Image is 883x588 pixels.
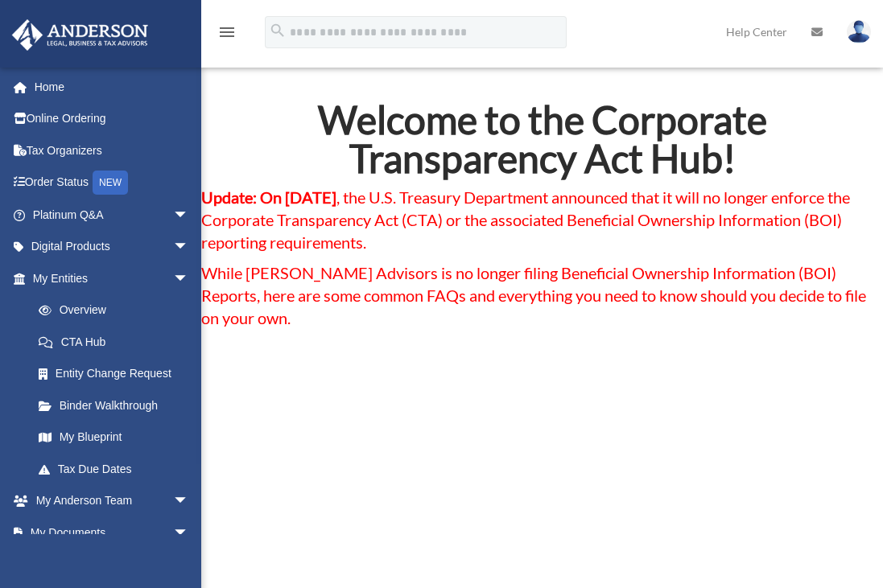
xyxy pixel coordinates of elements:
[23,389,213,421] a: Binder Walkthrough
[201,101,883,186] h2: Welcome to the Corporate Transparency Act Hub!
[11,71,213,103] a: Home
[23,326,205,358] a: CTA Hub
[201,263,866,327] span: While [PERSON_NAME] Advisors is no longer filing Beneficial Ownership Information (BOI) Reports, ...
[23,421,213,454] a: My Blueprint
[201,187,336,207] strong: Update: On [DATE]
[23,294,213,327] a: Overview
[11,231,213,263] a: Digital Productsarrow_drop_down
[7,19,153,51] img: Anderson Advisors Platinum Portal
[11,167,213,199] a: Order StatusNEW
[23,453,213,485] a: Tax Due Dates
[173,199,205,232] span: arrow_drop_down
[173,262,205,295] span: arrow_drop_down
[11,485,213,517] a: My Anderson Teamarrow_drop_down
[201,187,850,252] span: , the U.S. Treasury Department announced that it will no longer enforce the Corporate Transparenc...
[11,516,213,549] a: My Documentsarrow_drop_down
[93,171,128,195] div: NEW
[11,103,213,135] a: Online Ordering
[847,20,871,43] img: User Pic
[217,28,237,42] a: menu
[11,134,213,167] a: Tax Organizers
[173,485,205,518] span: arrow_drop_down
[269,22,287,39] i: search
[11,262,213,294] a: My Entitiesarrow_drop_down
[173,516,205,549] span: arrow_drop_down
[23,358,213,390] a: Entity Change Request
[11,199,213,231] a: Platinum Q&Aarrow_drop_down
[173,231,205,264] span: arrow_drop_down
[217,23,237,42] i: menu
